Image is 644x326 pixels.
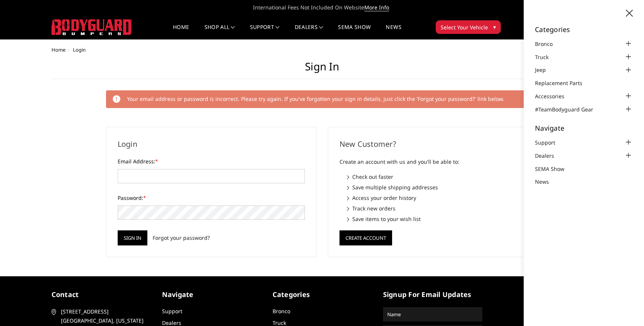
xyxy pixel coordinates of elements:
[118,157,305,165] label: Email Address:
[535,165,574,173] a: SEMA Show
[436,20,501,34] button: Select Your Vehicle
[162,289,261,300] h5: Navigate
[118,230,147,245] input: Sign in
[52,46,65,53] a: Home
[153,234,210,242] a: Forgot your password?
[273,289,372,300] h5: Categories
[127,95,504,102] span: Your email address or password is incorrect. Please try again. If you've forgotten your sign in d...
[52,60,593,79] h1: Sign in
[347,194,527,202] li: Access your order history
[386,24,401,39] a: News
[273,308,290,315] a: Bronco
[347,183,527,191] li: Save multiple shipping addresses
[347,204,527,212] li: Track new orders
[535,26,633,33] h5: Categories
[535,105,603,113] a: #TeamBodyguard Gear
[250,24,280,39] a: Support
[347,173,527,181] li: Check out faster
[535,152,564,160] a: Dealers
[384,308,481,320] input: Name
[162,308,182,315] a: Support
[493,23,496,31] span: ▾
[295,24,323,39] a: Dealers
[118,139,305,150] h2: Login
[339,233,392,241] a: Create Account
[205,24,235,39] a: shop all
[364,4,389,11] a: More Info
[535,53,558,61] a: Truck
[441,23,488,31] span: Select Your Vehicle
[339,157,527,166] p: Create an account with us and you'll be able to:
[535,79,592,87] a: Replacement Parts
[52,289,151,300] h5: contact
[606,290,644,326] iframe: Chat Widget
[535,40,562,48] a: Bronco
[52,19,132,35] img: BODYGUARD BUMPERS
[535,178,558,186] a: News
[535,92,574,100] a: Accessories
[347,215,527,223] li: Save items to your wish list
[118,194,305,202] label: Password:
[535,139,565,146] a: Support
[535,66,555,74] a: Jeep
[339,139,527,150] h2: New Customer?
[173,24,189,39] a: Home
[338,24,371,39] a: SEMA Show
[73,46,86,53] span: Login
[383,289,482,300] h5: signup for email updates
[535,125,633,131] h5: Navigate
[339,230,392,245] button: Create Account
